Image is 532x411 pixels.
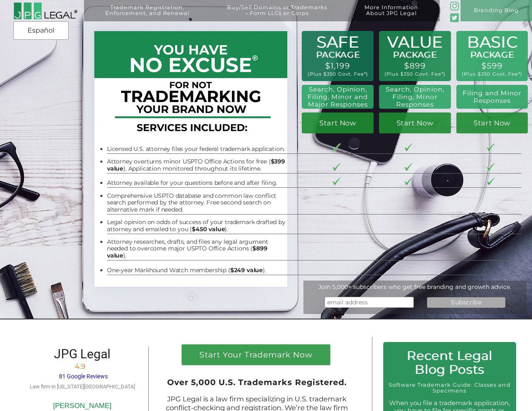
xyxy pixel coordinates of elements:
input: email address [325,297,414,307]
img: checkmark-border-3.png [405,163,412,171]
span: Recent Legal Blog Posts [407,348,492,377]
img: 2016-logo-black-letters-3-r.png [13,2,77,19]
span: Law firm in [US_STATE][GEOGRAPHIC_DATA] [30,383,135,390]
h1: Start Your Trademark Now [187,351,325,363]
img: checkmark-border-3.png [405,143,412,151]
img: Twitter_Social_Icon_Rounded_Square_Color-mid-green3-90.png [450,13,459,22]
div: Join 5,000+ subscribers who get free branding and growth advice. [303,283,527,291]
a: More InformationAbout JPG Legal [349,5,435,26]
a: Start Now [302,112,374,133]
input: Subscribe [427,297,505,308]
img: checkmark-border-3.png [333,178,341,185]
b: $450 value [192,225,225,233]
li: Licensed U.S. attorney files your federal trademark application. [107,146,286,153]
a: Software Trademark Guide: Classes and Specimens [389,382,511,394]
b: $399 value [107,158,285,172]
li: Attorney overturns minor USPTO Office Actions for free ( ). Application monitored throughout its ... [107,158,286,172]
a: Start Now [379,112,451,133]
li: Comprehensive USPTO database and common law conflict search performed by the attorney. Free secon... [107,192,286,213]
img: checkmark-border-3.png [487,178,495,185]
a: Buy/Sell Domains or Trademarks– Form LLCs or Corps [211,5,343,26]
h2: Search, Opinion, Filing, Minor and Major Responses [305,86,371,108]
span: Over 5,000 U.S. Trademarks Registered. [167,378,347,387]
li: Legal opinion on odds of success of your trademark drafted by attorney and emailed to you ( ). [107,219,286,232]
span: 81 Google Reviews [59,373,108,380]
a: Trademark Registration,Enforcement, and Renewal [89,5,206,26]
b: $249 value [230,266,263,274]
img: checkmark-border-3.png [333,163,341,171]
a: Español [16,23,66,38]
img: checkmark-border-3.png [487,143,495,151]
a: Start Now [456,112,528,133]
li: Attorney available for your questions before and after filing. [107,179,286,186]
a: Start Your Trademark Now [182,345,330,365]
h2: Search, Opinion, Filing, Minor Responses [383,86,447,108]
b: $899 value [107,245,267,259]
h2: Filing and Minor Responses [461,89,524,105]
span: JPG Legal [54,347,110,361]
span: 4.9 [75,362,85,370]
li: Attorney researches, drafts, and files any legal argument needed to overcome major USPTO Office A... [107,238,286,259]
a: JPG Legal 4.9 81 Google Reviews Law firm in [US_STATE][GEOGRAPHIC_DATA] [30,352,135,390]
img: checkmark-border-3.png [405,178,412,185]
img: glyph-logo_May2016-green3-90.png [450,2,459,10]
img: checkmark-border-3.png [487,163,495,171]
li: One-year Markhound Watch membership ( ). [107,267,286,274]
img: checkmark-border-3.png [333,143,341,151]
